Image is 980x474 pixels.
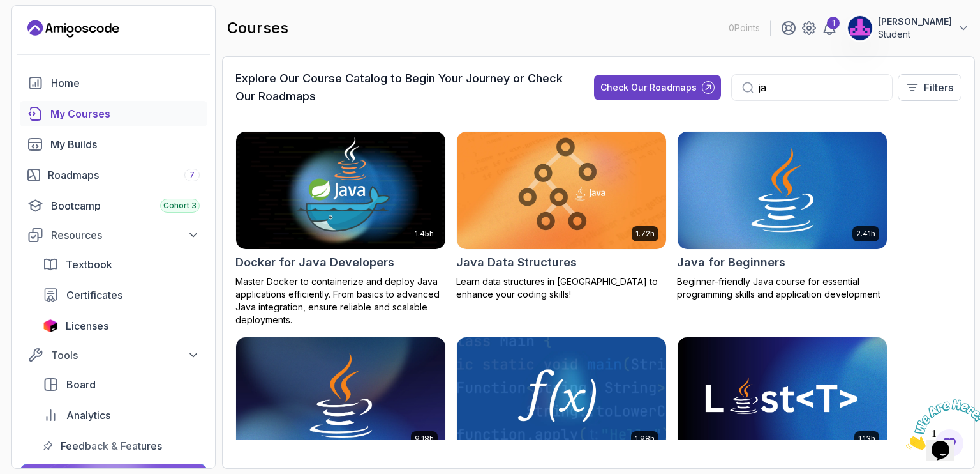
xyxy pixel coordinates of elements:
[822,20,837,36] a: 1
[66,287,122,303] span: Certificates
[678,337,887,455] img: Java Generics card
[35,282,207,308] a: certificates
[35,372,207,397] a: board
[827,17,840,29] div: 1
[878,15,952,28] p: [PERSON_NAME]
[66,408,110,423] span: Analytics
[635,229,655,239] p: 1.72h
[901,394,980,455] iframe: chat widget
[35,313,207,339] a: licenses
[600,81,697,94] div: Check Our Roadmaps
[235,131,446,326] a: Docker for Java Developers card1.45hDocker for Java DevelopersMaster Docker to containerize and d...
[235,70,571,105] h3: Explore Our Course Catalog to Begin Your Journey or Check Our Roadmaps
[35,252,207,277] a: textbook
[35,433,207,459] a: feedback
[898,74,961,101] button: Filters
[235,254,394,271] h2: Docker for Java Developers
[677,131,887,301] a: Java for Beginners card2.41hJava for BeginnersBeginner-friendly Java course for essential program...
[20,224,207,247] button: Resources
[66,377,96,392] span: Board
[35,402,207,428] a: analytics
[20,193,207,218] a: bootcamp
[848,16,872,40] img: user profile image
[66,257,112,272] span: Textbook
[48,167,200,183] div: Roadmaps
[20,70,207,96] a: home
[66,318,108,333] span: Licenses
[878,28,952,41] p: Student
[415,229,434,239] p: 1.45h
[677,254,785,271] h2: Java for Beginners
[856,229,875,239] p: 2.41h
[51,198,200,213] div: Bootcamp
[858,434,875,444] p: 1.13h
[235,275,446,326] p: Master Docker to containerize and deploy Java applications efficiently. From basics to advanced J...
[457,132,666,249] img: Java Data Structures card
[163,201,197,211] span: Cohort 3
[415,434,434,444] p: 9.18h
[20,344,207,367] button: Tools
[50,137,200,152] div: My Builds
[924,80,953,95] p: Filters
[729,22,760,34] p: 0 Points
[20,132,207,157] a: builds
[759,80,882,95] input: Search...
[27,19,119,39] a: Landing page
[677,275,887,301] p: Beginner-friendly Java course for essential programming skills and application development
[678,132,887,249] img: Java for Beginners card
[457,337,666,455] img: Java Functional Interfaces card
[61,438,162,454] span: Feedback & Features
[456,275,667,301] p: Learn data structures in [GEOGRAPHIC_DATA] to enhance your coding skills!
[51,348,200,363] div: Tools
[189,170,195,180] span: 7
[5,5,10,16] span: 1
[635,434,655,444] p: 1.98h
[20,101,207,126] a: courses
[594,75,721,100] button: Check Our Roadmaps
[20,162,207,188] a: roadmaps
[236,132,445,249] img: Docker for Java Developers card
[51,75,200,91] div: Home
[456,254,577,271] h2: Java Data Structures
[5,5,84,56] img: Chat attention grabber
[847,15,970,41] button: user profile image[PERSON_NAME]Student
[456,131,667,301] a: Java Data Structures card1.72hJava Data StructuresLearn data structures in [GEOGRAPHIC_DATA] to e...
[236,337,445,455] img: Java for Developers card
[51,227,200,243] div: Resources
[227,18,288,38] h2: courses
[43,319,58,332] img: jetbrains icon
[50,106,200,121] div: My Courses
